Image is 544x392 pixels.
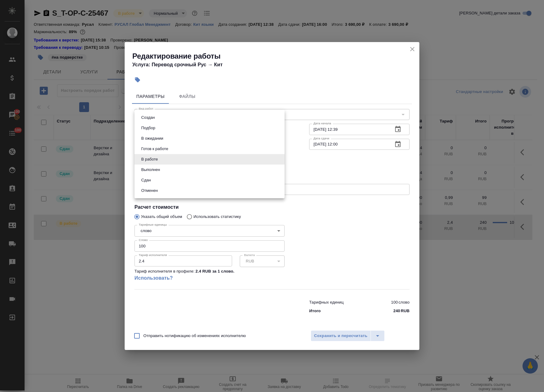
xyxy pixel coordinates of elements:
[139,135,165,142] button: В ожидании
[139,125,157,131] button: Подбор
[139,166,162,173] button: Выполнен
[139,114,157,121] button: Создан
[139,187,160,194] button: Отменен
[139,146,170,152] button: Готов к работе
[139,156,160,163] button: В работе
[139,177,153,184] button: Сдан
